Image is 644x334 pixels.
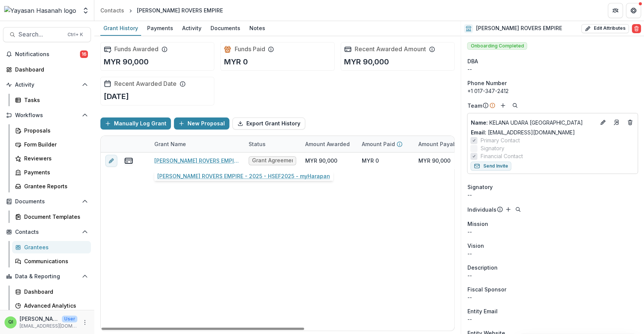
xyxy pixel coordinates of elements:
span: Documents [15,198,79,205]
div: Communications [24,257,85,265]
p: User [62,316,77,322]
div: Status [244,136,301,152]
div: Ctrl + K [66,31,85,39]
h2: Recent Awarded Date [114,80,177,87]
a: Email: [EMAIL_ADDRESS][DOMAIN_NAME] [470,128,575,136]
div: Amount Payable [414,136,470,152]
div: MYR 0 [362,157,379,165]
a: Contacts [97,5,127,16]
button: Get Help [626,3,641,18]
span: Contacts [15,229,79,235]
a: Grantees [12,241,91,253]
div: Amount Paid [357,136,414,152]
p: -- [467,271,638,279]
span: Onboarding Completed [467,42,527,50]
span: Financial Contact [480,152,523,160]
div: Reviewers [24,154,85,162]
button: Open Workflows [3,109,91,121]
div: MYR 90,000 [305,157,337,165]
img: Yayasan Hasanah logo [4,6,76,15]
p: KELANA UDARA [GEOGRAPHIC_DATA] [470,119,595,127]
div: Tasks [24,96,85,104]
p: [PERSON_NAME] [20,315,59,323]
a: Dashboard [3,63,91,76]
a: Grant History [100,21,141,36]
a: Reviewers [12,152,91,165]
div: Advanced Analytics [24,302,85,310]
button: New Proposal [174,117,229,130]
a: Documents [207,21,243,36]
a: Proposals [12,124,91,137]
span: Name : [470,119,487,126]
button: Search [510,101,520,110]
div: Proposals [24,127,85,134]
a: Payments [12,166,91,178]
button: Send Invite [470,162,511,171]
a: Grantee Reports [12,180,91,192]
div: Grant Name [150,136,244,152]
a: Name: KELANA UDARA [GEOGRAPHIC_DATA] [470,119,595,127]
div: Grantee Reports [24,182,85,190]
button: view-payments [124,156,133,165]
nav: breadcrumb [97,5,226,16]
h2: [PERSON_NAME] ROVERS EMPIRE [476,25,562,32]
span: Signatory [467,183,492,191]
p: -- [467,228,638,236]
a: Advanced Analytics [12,299,91,312]
button: edit [105,155,117,167]
a: Notes [246,21,268,36]
button: Partners [608,3,623,18]
div: Amount Awarded [301,136,357,152]
p: MYR 90,000 [344,56,389,67]
p: Individuals [467,206,496,214]
span: Signatory [480,144,504,152]
span: Email: [470,129,486,136]
button: Open entity switcher [80,3,91,18]
h2: Recent Awarded Amount [355,46,426,53]
div: [PERSON_NAME] ROVERS EMPIRE [137,6,223,14]
button: Open Activity [3,79,91,91]
span: Vision [467,242,484,250]
h2: Funds Awarded [114,46,158,53]
span: Description [467,264,497,271]
span: Phone Number [467,79,506,87]
span: Search... [18,31,63,38]
span: Primary Contact [480,136,520,144]
h2: Funds Paid [234,46,265,53]
a: [PERSON_NAME] ROVERS EMPIRE - 2025 - HSEF2025 - myHarapan [154,157,240,165]
a: Tasks [12,94,91,106]
button: Edit [598,118,607,127]
button: Manually Log Grant [100,117,171,130]
div: Form Builder [24,140,85,148]
div: Grant Name [150,140,191,148]
span: Activity [15,82,79,88]
div: Activity [179,23,204,34]
div: Amount Awarded [301,140,354,148]
a: Form Builder [12,138,91,151]
p: [DATE] [104,91,129,102]
div: -- [467,293,638,301]
div: Qistina Izahan [8,320,13,325]
span: Entity Email [467,307,497,315]
div: Grantees [24,243,85,251]
p: -- [467,250,638,258]
button: Search... [3,27,91,42]
button: Add [504,205,513,214]
a: Activity [179,21,204,36]
div: Dashboard [15,66,85,73]
button: Search [513,205,523,214]
button: More [80,318,89,327]
div: Payments [24,168,85,176]
a: Document Templates [12,210,91,223]
div: -- [467,191,638,199]
div: Notes [246,23,268,34]
button: Open Contacts [3,226,91,238]
button: Edit Attributes [581,24,629,33]
span: Workflows [15,112,79,119]
span: Notifications [15,51,80,58]
span: Grant Agreement Form Submitted [252,157,293,164]
a: Payments [144,21,176,36]
button: Open Data & Reporting [3,270,91,282]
